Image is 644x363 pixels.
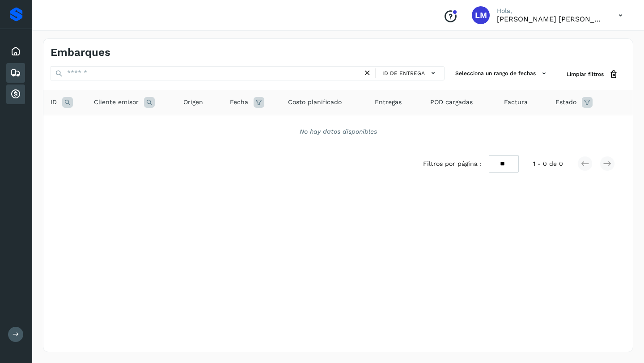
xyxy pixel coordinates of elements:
[51,97,57,107] span: ID
[497,15,604,23] p: Luz María Espíndola Manrique
[423,159,482,169] span: Filtros por página :
[452,66,552,81] button: Selecciona un rango de fechas
[230,97,248,107] span: Fecha
[94,97,139,107] span: Cliente emisor
[430,97,473,107] span: POD cargadas
[6,84,25,104] div: Cuentas por cobrar
[504,97,528,107] span: Factura
[288,97,342,107] span: Costo planificado
[51,46,110,59] h4: Embarques
[567,70,604,78] span: Limpiar filtros
[380,67,441,80] button: ID de entrega
[555,97,576,107] span: Estado
[559,66,626,83] button: Limpiar filtros
[6,63,25,83] div: Embarques
[375,97,402,107] span: Entregas
[6,42,25,61] div: Inicio
[497,7,604,15] p: Hola,
[183,97,203,107] span: Origen
[533,159,563,169] span: 1 - 0 de 0
[55,127,621,136] div: No hay datos disponibles
[382,69,425,77] span: ID de entrega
